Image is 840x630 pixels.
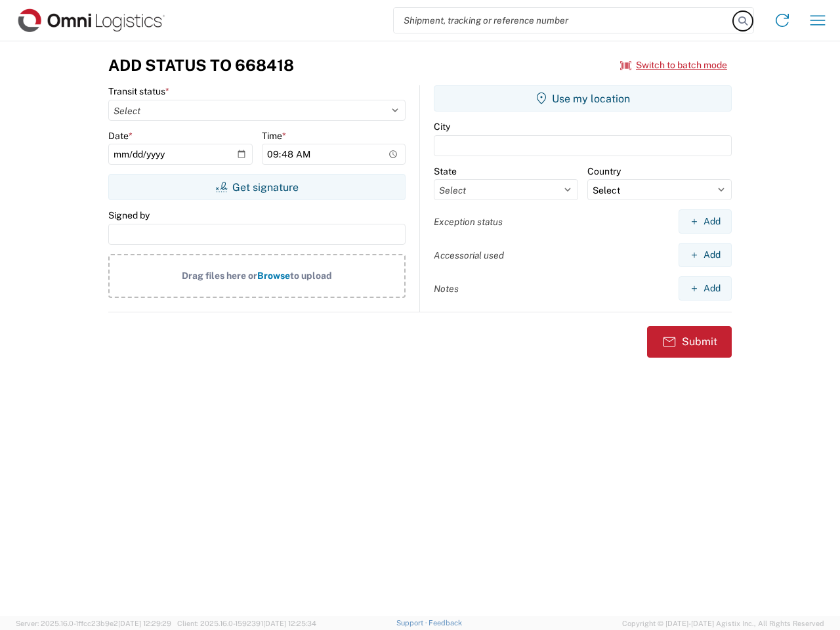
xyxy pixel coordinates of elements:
[118,619,171,627] span: [DATE] 12:29:29
[263,619,316,627] span: [DATE] 12:25:34
[647,326,732,358] button: Submit
[679,243,732,267] button: Add
[108,85,169,97] label: Transit status
[434,249,504,261] label: Accessorial used
[587,165,621,177] label: Country
[108,56,294,75] h3: Add Status to 668418
[108,174,406,200] button: Get signature
[177,619,316,627] span: Client: 2025.16.0-1592391
[257,270,290,281] span: Browse
[622,618,824,629] span: Copyright © [DATE]-[DATE] Agistix Inc., All Rights Reserved
[679,209,732,234] button: Add
[620,54,727,76] button: Switch to batch mode
[434,121,450,133] label: City
[108,130,133,142] label: Date
[396,619,429,627] a: Support
[108,209,150,221] label: Signed by
[679,276,732,301] button: Add
[434,283,459,295] label: Notes
[434,216,503,228] label: Exception status
[16,619,171,627] span: Server: 2025.16.0-1ffcc23b9e2
[434,165,457,177] label: State
[394,8,734,33] input: Shipment, tracking or reference number
[429,619,462,627] a: Feedback
[290,270,332,281] span: to upload
[182,270,257,281] span: Drag files here or
[434,85,732,112] button: Use my location
[262,130,286,142] label: Time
